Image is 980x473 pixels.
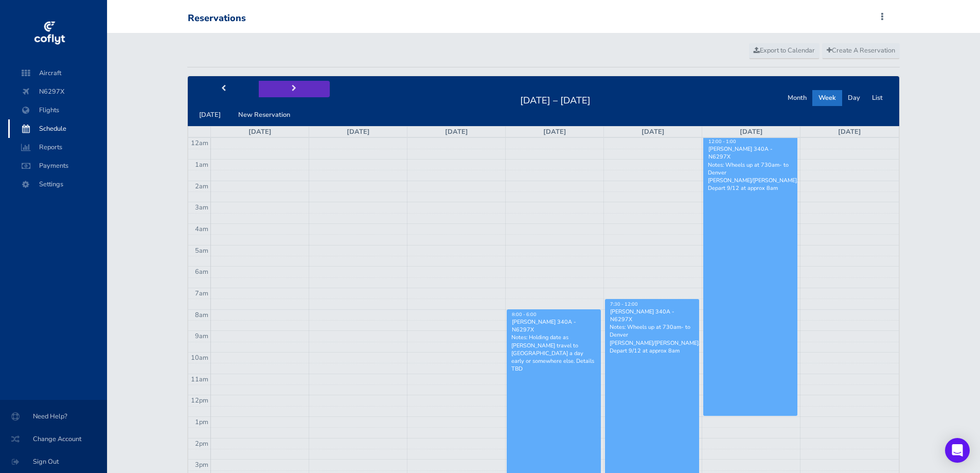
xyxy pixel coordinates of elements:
span: 12:00 - 1:00 [708,138,736,145]
span: 9am [195,331,208,341]
span: Settings [19,175,97,194]
a: [DATE] [347,127,370,136]
a: [DATE] [642,127,665,136]
button: prev [188,81,259,97]
span: Aircraft [19,64,97,82]
button: New Reservation [232,107,296,123]
span: 6am [195,267,208,276]
span: 1pm [195,417,208,427]
span: 10am [191,353,208,362]
span: Sign Out [12,452,95,471]
span: 12pm [191,396,208,405]
span: 2pm [195,439,208,448]
span: N6297X [19,82,97,101]
a: Export to Calendar [749,43,819,59]
span: Export to Calendar [754,46,815,55]
button: Month [781,90,813,106]
button: Week [812,90,842,106]
span: 8:00 - 6:00 [512,311,537,318]
span: 7am [195,289,208,298]
span: Flights [19,101,97,119]
button: [DATE] [193,107,227,123]
span: 4am [195,224,208,234]
a: [DATE] [248,127,272,136]
span: 3am [195,203,208,212]
span: 7:30 - 12:00 [610,301,638,307]
span: 5am [195,246,208,255]
button: Day [842,90,866,106]
a: Create A Reservation [822,43,900,59]
a: [DATE] [740,127,763,136]
div: Open Intercom Messenger [945,438,970,463]
span: Need Help? [12,407,95,426]
span: 3pm [195,460,208,469]
button: List [866,90,889,106]
span: Create A Reservation [827,46,895,55]
p: Notes: Holding date as [PERSON_NAME] travel to [GEOGRAPHIC_DATA] a day early or somewhere else. D... [511,334,596,373]
div: [PERSON_NAME] 340A - N6297X [610,308,694,323]
span: Change Account [12,430,95,448]
span: 1am [195,160,208,169]
button: next [259,81,330,97]
span: Reports [19,138,97,156]
span: 12am [191,138,208,148]
div: Reservations [188,13,246,24]
p: Notes: Wheels up at 730am- to Denver [PERSON_NAME]/[PERSON_NAME]. Depart 9/12 at approx 8am [610,323,694,355]
a: [DATE] [445,127,468,136]
span: 2am [195,182,208,191]
img: coflyt logo [32,18,66,49]
p: Notes: Wheels up at 730am- to Denver [PERSON_NAME]/[PERSON_NAME]. Depart 9/12 at approx 8am [708,161,793,192]
a: [DATE] [543,127,566,136]
span: Schedule [19,119,97,138]
h2: [DATE] – [DATE] [514,92,597,107]
div: [PERSON_NAME] 340A - N6297X [511,318,596,334]
div: [PERSON_NAME] 340A - N6297X [708,145,793,161]
span: Payments [19,156,97,175]
a: [DATE] [838,127,861,136]
span: 8am [195,310,208,320]
span: 11am [191,375,208,384]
